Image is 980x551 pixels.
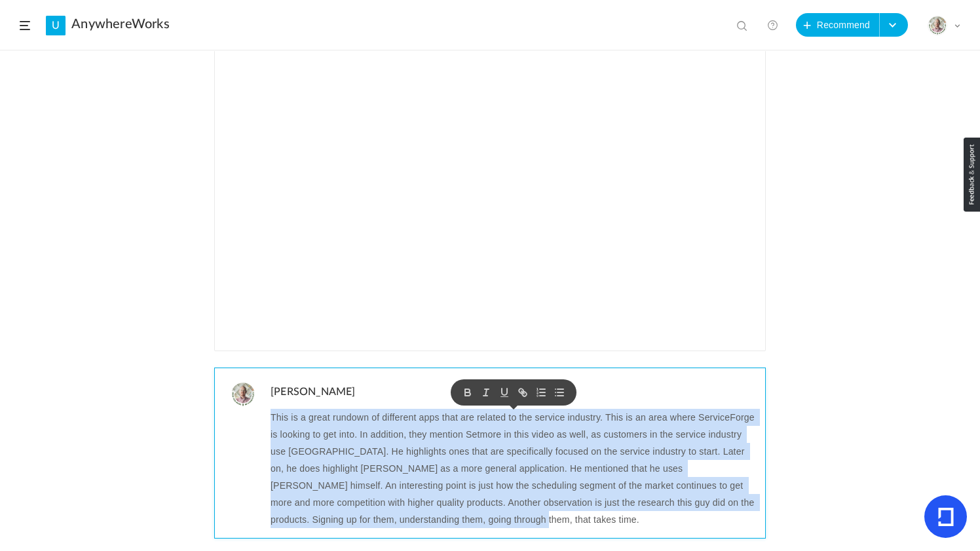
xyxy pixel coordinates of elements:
[964,138,980,212] img: loop_feedback_btn.png
[71,16,170,32] a: AnywhereWorks
[271,409,755,528] p: This is a great rundown of different apps that are related to the service industry. This is an ar...
[928,16,947,35] img: julia-s-version-gybnm-profile-picture-frame-2024-template-16.png
[267,383,765,405] h4: [PERSON_NAME]
[215,10,765,351] iframe: YouTube video player
[231,383,255,406] img: julia-s-version-gybnm-profile-picture-frame-2024-template-16.png
[46,16,66,35] a: U
[796,13,880,37] button: Recommend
